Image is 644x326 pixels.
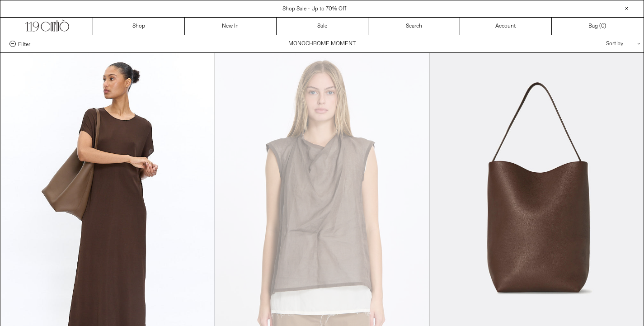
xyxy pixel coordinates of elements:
[368,18,460,35] a: Search
[601,22,606,30] span: )
[552,18,644,35] a: Bag ()
[93,18,185,35] a: Shop
[553,35,635,52] div: Sort by
[185,18,277,35] a: New In
[18,41,30,47] span: Filter
[277,18,368,35] a: Sale
[601,23,604,30] span: 0
[460,18,552,35] a: Account
[282,5,346,13] a: Shop Sale - Up to 70% Off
